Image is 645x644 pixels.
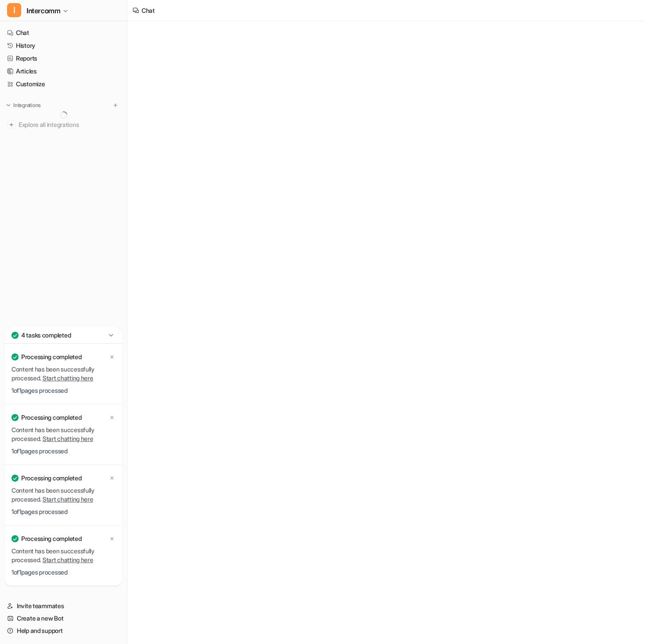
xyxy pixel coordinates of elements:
span: Intercomm [27,4,60,17]
button: Integrations [4,101,43,110]
a: History [4,39,123,52]
a: Invite teammates [4,600,123,612]
a: Start chatting here [42,495,93,503]
a: Articles [4,65,123,77]
img: expand menu [5,102,12,108]
p: Content has been successfully processed. [12,425,115,443]
p: Integrations [13,102,41,109]
p: Processing completed [21,413,81,422]
p: Content has been successfully processed. [12,547,115,564]
p: Content has been successfully processed. [12,486,115,504]
a: Help and support [4,625,123,637]
p: 1 of 1 pages processed [12,386,115,395]
p: Content has been successfully processed. [12,365,115,383]
a: Explore all integrations [4,119,123,131]
p: Processing completed [21,534,81,543]
p: 1 of 1 pages processed [12,447,115,456]
a: Start chatting here [42,435,93,442]
a: Chat [4,27,123,39]
div: Chat [142,6,155,15]
p: 1 of 1 pages processed [12,568,115,577]
a: Reports [4,52,123,65]
img: menu_add.svg [112,102,119,108]
a: Customize [4,78,123,90]
img: explore all integrations [7,120,16,129]
span: Explore all integrations [19,118,120,132]
span: I [7,3,21,17]
a: Start chatting here [42,374,93,382]
p: 4 tasks completed [21,331,71,340]
p: Processing completed [21,353,81,361]
p: Processing completed [21,474,81,483]
a: Create a new Bot [4,612,123,625]
a: Start chatting here [42,556,93,563]
p: 1 of 1 pages processed [12,507,115,516]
